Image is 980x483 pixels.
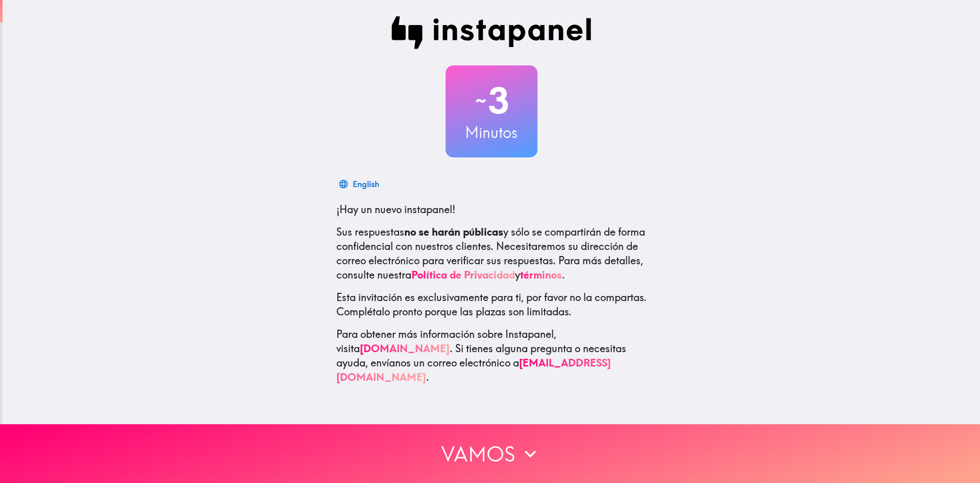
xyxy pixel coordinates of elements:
[446,122,537,143] h3: Minutos
[411,268,515,281] a: Política de Privacidad
[360,342,450,355] a: [DOMAIN_NAME]
[474,85,488,116] span: ~
[336,203,455,216] span: ¡Hay un nuevo instapanel!
[353,177,379,191] div: English
[336,290,647,319] p: Esta invitación es exclusivamente para ti, por favor no la compartas. Complétalo pronto porque la...
[336,327,647,384] p: Para obtener más información sobre Instapanel, visita . Si tienes alguna pregunta o necesitas ayu...
[520,268,562,281] a: términos
[336,356,611,383] a: [EMAIL_ADDRESS][DOMAIN_NAME]
[404,225,503,238] b: no se harán públicas
[391,16,592,49] img: Instapanel
[336,225,647,282] p: Sus respuestas y sólo se compartirán de forma confidencial con nuestros clientes. Necesitaremos s...
[446,80,537,122] h2: 3
[336,174,383,194] button: English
